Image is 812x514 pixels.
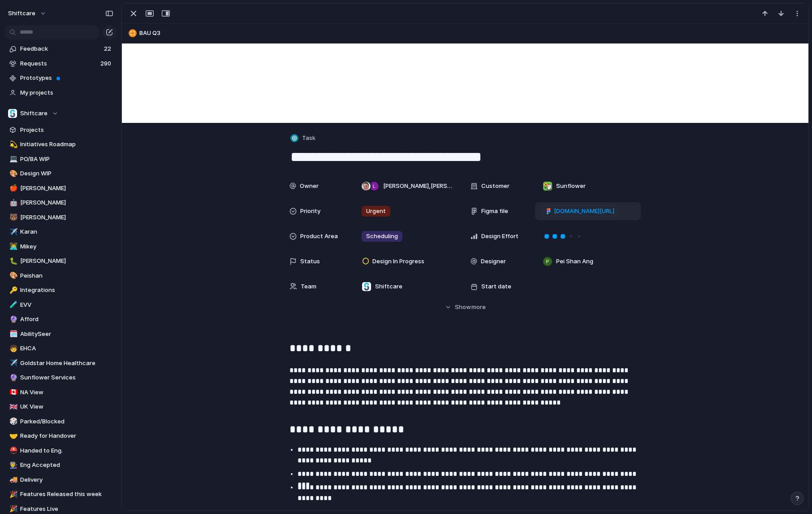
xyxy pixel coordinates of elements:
a: 🐻[PERSON_NAME] [4,211,117,224]
button: 💫 [8,140,17,149]
div: 🤖[PERSON_NAME] [4,196,117,209]
div: 🗓️ [9,329,16,339]
span: Shiftcare [375,282,402,291]
div: 🐛[PERSON_NAME] [4,254,117,268]
div: ✈️ [9,358,16,368]
span: Feedback [20,44,101,53]
div: 🚚 [9,475,16,485]
button: ⛑️ [8,446,17,455]
div: 💻PO/BA WIP [4,152,117,166]
span: Integrations [20,286,113,295]
a: My projects [4,86,117,100]
span: [PERSON_NAME] [20,257,113,266]
a: 💫Initiatives Roadmap [4,138,117,151]
span: [PERSON_NAME] [20,198,113,207]
span: Start date [481,282,511,291]
span: more [471,303,486,312]
div: 🎨 [9,169,16,179]
div: 🔑 [9,285,16,296]
span: EVV [20,301,113,309]
div: 🐻 [9,212,16,222]
button: 💻 [8,155,17,164]
div: 🧒 [9,344,16,354]
div: 🎲 [9,416,16,427]
button: 🇬🇧 [8,402,17,411]
div: 🎨 [9,270,16,281]
span: EHCA [20,344,113,353]
a: 🚚Delivery [4,473,117,487]
span: Figma file [481,207,508,216]
a: 🇬🇧UK View [4,400,117,414]
span: Designer [481,257,506,266]
div: ✈️ [9,227,16,237]
button: ✈️ [8,227,17,236]
span: Product Area [300,232,338,241]
span: Ready for Handover [20,431,113,440]
button: 🧒 [8,344,17,353]
a: Requests290 [4,57,117,70]
button: 🎉 [8,490,17,499]
span: Initiatives Roadmap [20,140,113,149]
a: 🗓️AbilitySeer [4,327,117,341]
div: 🎲Parked/Blocked [4,415,117,428]
div: 💫 [9,139,16,150]
div: 🍎[PERSON_NAME] [4,182,117,195]
span: Design Effort [481,232,518,241]
span: Eng Accepted [20,461,113,470]
span: My projects [20,88,113,97]
span: Design WIP [20,169,113,178]
span: Urgent [366,207,386,216]
button: 🔮 [8,315,17,324]
a: 🎉Features Released this week [4,488,117,501]
a: 🤝Ready for Handover [4,429,117,443]
span: Design In Progress [372,257,424,266]
button: BAU Q3 [126,26,804,40]
div: 🍎 [9,183,16,193]
a: ✈️Karan [4,225,117,239]
div: 🇬🇧 [9,402,16,412]
button: 🎨 [8,271,17,280]
span: Karan [20,227,113,236]
span: Owner [300,182,319,191]
span: Handed to Eng. [20,446,113,455]
a: 🧒EHCA [4,342,117,355]
div: 🧪 [9,300,16,310]
span: 22 [104,44,113,53]
a: 🎨Design WIP [4,167,117,180]
button: 🍎 [8,184,17,193]
div: 🔮 [9,314,16,325]
a: ⛑️Handed to Eng. [4,444,117,457]
span: [PERSON_NAME] [20,213,113,222]
span: [PERSON_NAME] , [PERSON_NAME] [383,182,452,191]
button: 👨‍💻 [8,242,17,251]
span: Features Released this week [20,490,113,499]
button: 🔑 [8,286,17,295]
div: 🇨🇦 [9,387,16,397]
button: 🇨🇦 [8,388,17,397]
a: 🔮Sunflower Services [4,371,117,384]
span: Shiftcare [20,109,48,118]
a: 🎨Peishan [4,269,117,283]
span: Sunflower [556,182,586,191]
span: [PERSON_NAME] [20,184,113,193]
div: 🔮 [9,373,16,383]
button: Showmore [289,299,641,315]
span: Goldstar Home Healthcare [20,359,113,368]
a: 🔮Afford [4,313,117,326]
div: 🤖 [9,198,16,208]
div: 👨‍🏭Eng Accepted [4,458,117,472]
span: 290 [100,59,113,68]
a: Projects [4,123,117,137]
span: Status [300,257,320,266]
a: 🧪EVV [4,298,117,312]
button: 🗓️ [8,330,17,339]
a: 🇨🇦NA View [4,386,117,399]
span: shiftcare [8,9,35,18]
